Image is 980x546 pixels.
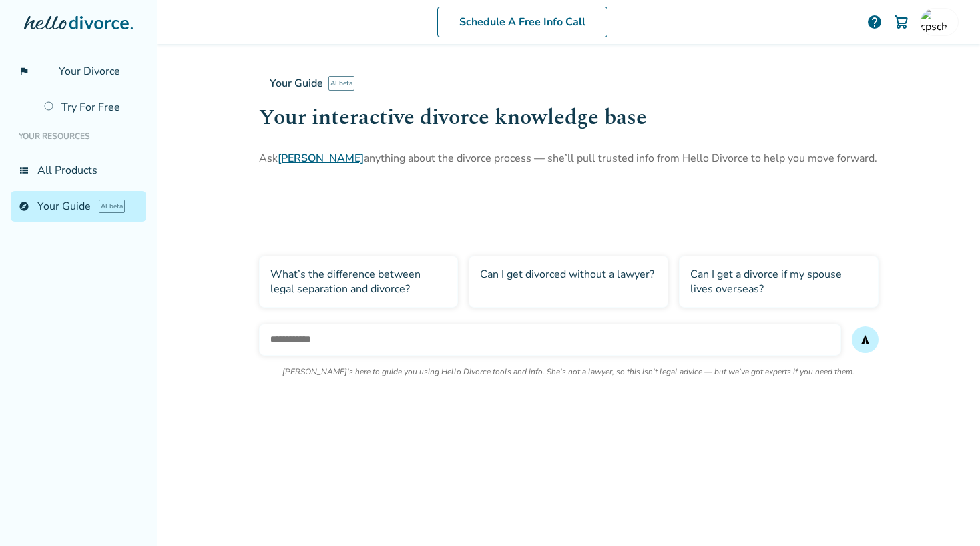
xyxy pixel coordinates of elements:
[921,9,947,35] img: cpschmitz@gmail.com
[852,326,879,353] button: send
[469,256,668,308] div: Can I get divorced without a lawyer?
[893,14,909,30] img: Cart
[270,76,323,91] span: Your Guide
[36,92,146,123] a: Try For Free
[328,76,354,91] span: AI beta
[278,151,364,166] a: [PERSON_NAME]
[11,191,146,222] a: exploreYour GuideAI beta
[11,123,146,150] li: Your Resources
[59,64,120,79] span: Your Divorce
[259,256,459,308] div: What’s the difference between legal separation and divorce?
[19,201,29,212] span: explore
[867,14,883,30] a: help
[282,366,854,377] p: [PERSON_NAME]'s here to guide you using Hello Divorce tools and info. She's not a lawyer, so this...
[11,155,146,186] a: view_listAll Products
[11,56,146,87] a: flag_2Your Divorce
[19,66,51,77] span: flag_2
[860,334,871,345] span: send
[437,7,607,37] a: Schedule A Free Info Call
[259,150,879,166] p: Ask anything about the divorce process — she’ll pull trusted info from Hello Divorce to help you ...
[259,101,879,134] h1: Your interactive divorce knowledge base
[99,200,125,213] span: AI beta
[679,256,879,308] div: Can I get a divorce if my spouse lives overseas?
[19,165,29,176] span: view_list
